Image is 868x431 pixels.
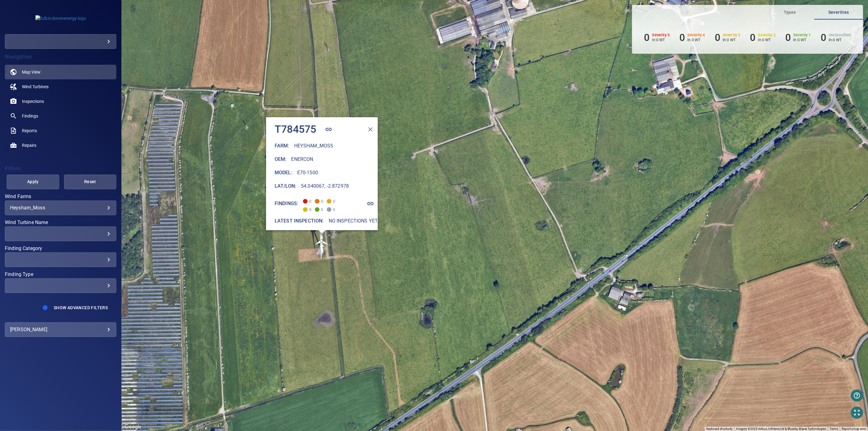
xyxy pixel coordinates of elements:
a: windturbines noActive [5,79,116,94]
div: Wind Farms [5,201,116,215]
a: Report a map error [842,427,866,430]
h6: Model : [275,168,292,177]
h6: 0 [715,32,720,43]
span: Reset [72,178,109,186]
h6: No inspections yet [329,217,378,225]
button: Show Advanced Filters [50,303,111,313]
h6: Oem : [275,155,287,164]
li: Severity 5 [644,32,670,43]
span: Severities [818,9,859,16]
h6: Heysham_Moss [294,142,334,150]
h6: Latest inspection: [275,217,324,225]
a: reports noActive [5,123,116,138]
h6: Severity 1 [794,33,811,37]
span: 0 [315,195,325,204]
span: Wind Turbines [22,84,49,90]
li: Severity 3 [715,32,740,43]
h6: Lat/Lon : [275,182,296,190]
h6: Enercon [291,155,313,164]
h4: Filters [5,165,116,172]
a: repairs noActive [5,138,116,153]
span: Reports [22,128,37,134]
span: 0 [303,204,313,212]
gmp-advanced-marker: T784575 [313,234,331,252]
p: in 0 WT [758,38,776,42]
h6: 0 [679,32,685,43]
h6: 0 [785,32,791,43]
h6: Severity 3 [723,33,740,37]
label: Finding Category [5,246,116,251]
span: Apply [14,178,52,186]
span: Severity Unclassified [327,207,331,212]
p: in 0 WT [723,38,740,42]
button: Keyboard shortcuts [706,427,732,431]
h4: T784575 [275,123,316,136]
p: in 0 WT [794,38,811,42]
div: Finding Category [5,252,116,267]
h6: Findings: [275,199,298,208]
img: windFarmIcon.svg [313,234,331,252]
img: Google [123,423,143,431]
label: Finding Type [5,272,116,277]
span: Map View [22,69,41,75]
span: Severity 4 [315,199,320,204]
h6: Farm : [275,142,289,150]
h6: Unclassified [829,33,851,37]
a: Open this area in Google Maps (opens a new window) [123,423,143,431]
label: Wind Turbine Name [5,220,116,225]
h6: 0 [644,32,650,43]
span: Types [769,9,811,16]
a: Terms (opens in new tab) [830,427,838,430]
div: fullcirclenewenergy [5,34,116,49]
span: Imagery ©2025 Airbus, Infoterra Ltd & Bluesky, Maxar Technologies [736,427,826,430]
h4: Navigation [5,54,116,60]
img: fullcirclenewenergy-logo [35,15,86,21]
span: Show Advanced Filters [54,305,108,310]
li: Severity 2 [750,32,776,43]
div: Finding Type [5,278,116,293]
span: Severity 5 [303,199,308,204]
h6: E70-1500 [297,168,318,177]
span: Findings [22,113,38,119]
li: Severity 1 [785,32,811,43]
span: Inspections [22,98,44,104]
a: inspections noActive [5,94,116,109]
h6: Severity 5 [652,33,670,37]
li: Severity Unclassified [821,32,851,43]
div: Wind Turbine Name [5,226,116,241]
span: 0 [315,204,325,212]
span: 0 [327,204,337,212]
p: in 0 WT [829,38,851,42]
h6: 0 [821,32,826,43]
div: [PERSON_NAME] [10,325,111,335]
span: Severity 3 [327,199,331,204]
h6: 0 [750,32,756,43]
span: 0 [303,195,313,204]
h6: Severity 2 [758,33,776,37]
li: Severity 4 [679,32,705,43]
span: Severity 1 [315,207,320,212]
a: findings noActive [5,109,116,123]
button: Apply [7,175,59,189]
p: in 0 WT [652,38,670,42]
span: Repairs [22,142,36,148]
span: 0 [327,195,337,204]
label: Wind Farms [5,194,116,199]
button: Reset [64,175,117,189]
h6: Severity 4 [688,33,705,37]
a: map active [5,65,116,79]
p: in 0 WT [688,38,705,42]
div: Heysham_Moss [10,205,111,211]
h6: 54.040067, -2.872978 [301,182,349,190]
span: Severity 2 [303,207,308,212]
